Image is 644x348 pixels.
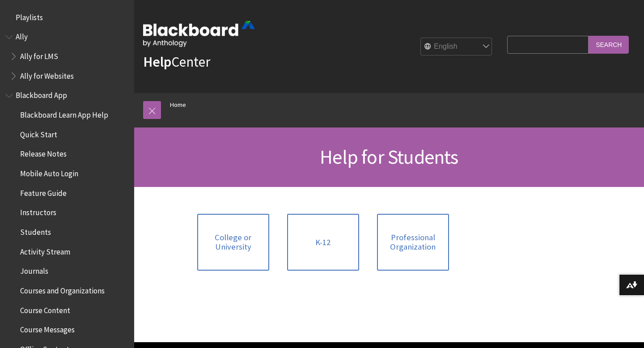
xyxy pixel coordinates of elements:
[143,53,210,71] a: HelpCenter
[5,10,129,25] nav: Book outline for Playlists
[20,225,51,237] span: Students
[20,127,57,139] span: Quick Start
[382,233,444,252] span: Professional Organization
[20,244,70,256] span: Activity Stream
[20,49,58,61] span: Ally for LMS
[20,107,108,119] span: Blackboard Learn App Help
[20,205,56,217] span: Instructors
[421,38,492,56] select: Site Language Selector
[16,30,28,42] span: Ally
[377,214,449,271] a: Professional Organization
[16,10,43,22] span: Playlists
[589,36,629,53] input: Search
[320,144,458,169] span: Help for Students
[16,88,67,100] span: Blackboard App
[20,147,67,159] span: Release Notes
[20,186,67,198] span: Feature Guide
[170,99,186,110] a: Home
[5,30,129,84] nav: Book outline for Anthology Ally Help
[20,283,105,295] span: Courses and Organizations
[20,166,78,178] span: Mobile Auto Login
[20,264,48,276] span: Journals
[287,214,359,271] a: K-12
[315,238,330,247] span: K-12
[20,68,74,81] span: Ally for Websites
[143,53,171,71] strong: Help
[143,21,255,47] img: Blackboard by Anthology
[197,214,269,271] a: College or University
[203,233,264,252] span: College or University
[20,323,75,335] span: Course Messages
[20,303,70,315] span: Course Content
